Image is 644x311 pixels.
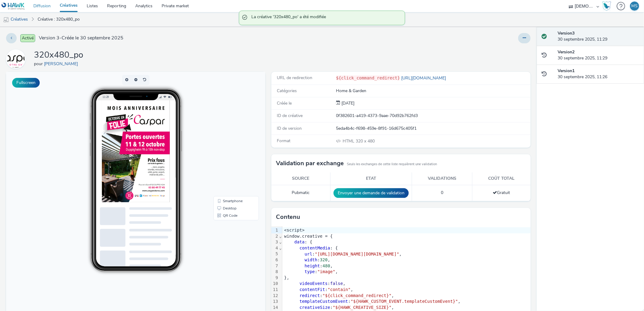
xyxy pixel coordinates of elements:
a: [URL][DOMAIN_NAME] [400,75,448,81]
span: URL de redirection [277,75,312,81]
div: : , [282,269,531,275]
strong: Version 2 [558,49,575,55]
div: : , [282,293,531,299]
div: 5eda4b4c-f698-459e-8f91-16d675c405f1 [336,125,530,132]
div: : , [282,281,531,287]
span: contentMedia [300,246,330,250]
div: window.creative = { [282,233,531,239]
div: 12 [271,293,279,299]
div: Home & Garden [336,88,530,94]
div: }, [282,275,531,281]
span: 480 [323,263,330,268]
div: : , [282,305,531,311]
button: Envoyer une demande de validation [334,188,409,198]
div: 1 [271,227,279,233]
img: undefined Logo [2,2,25,10]
div: <script> [282,227,531,233]
span: ID de créative [277,113,303,119]
span: Créée le [277,100,292,106]
a: Hawk Academy [602,1,614,11]
span: type [305,269,315,274]
span: Catégories [277,88,297,94]
code: ${click_command_redirect} [336,75,400,80]
span: contentFit [300,287,325,292]
td: Pubmatic [271,185,330,201]
div: 30 septembre 2025, 11:26 [558,68,639,80]
h3: Contenu [276,212,300,222]
span: 320 x 480 [342,138,375,144]
div: 8 [271,269,279,275]
span: Gratuit [493,190,510,196]
div: 5 [271,251,279,257]
span: "image" [317,269,335,274]
span: Activé [20,34,35,42]
span: false [330,281,343,286]
button: Fullscreen [12,78,40,88]
span: width [305,257,317,262]
div: 30 septembre 2025, 11:29 [558,30,639,43]
span: templateCustomEvent [300,299,348,304]
a: Créative : 320x480_po [35,12,83,27]
div: : { [282,245,531,251]
div: : , [282,257,531,263]
li: QR Code [209,140,252,147]
span: videoEvents [300,281,328,286]
strong: Version 3 [558,30,575,36]
small: Seuls les exchanges de cette liste requièrent une validation [347,162,437,167]
img: Hawk Academy [602,1,611,11]
li: Smartphone [209,125,252,133]
span: "[URL][DOMAIN_NAME][DOMAIN_NAME]" [315,252,399,256]
span: "${click_command_redirect}" [323,293,392,298]
th: Source [271,172,330,185]
div: : , [282,299,531,305]
div: 30 septembre 2025, 11:29 [558,49,639,62]
a: [PERSON_NAME] [44,61,80,67]
div: 13 [271,299,279,305]
span: La créative '320x480_po' a été modifiée [251,14,399,22]
div: 14 [271,305,279,311]
span: data [294,239,305,244]
div: 3 [271,239,279,245]
li: Desktop [209,133,252,140]
h1: 320x480_po [34,49,83,61]
span: "${HAWK_CREATIVE_SIZE}" [333,305,391,310]
span: Smartphone [217,127,236,131]
div: 9 [271,275,279,281]
span: HTML [343,138,356,144]
div: 10 [271,281,279,287]
img: Caspar [7,50,25,68]
th: Coût total [472,172,531,185]
div: : , [282,263,531,269]
span: Fold line [279,246,282,250]
span: Format [277,138,290,144]
span: 0 [441,190,443,196]
span: redirect [300,293,320,298]
span: height [305,263,320,268]
span: Fold line [279,234,282,239]
h3: Validation par exchange [276,159,344,168]
div: Création 30 septembre 2025, 11:26 [340,100,355,106]
span: 320 [320,257,327,262]
span: Fold line [279,239,282,244]
span: [DATE] [340,100,355,106]
div: 2 [271,233,279,239]
span: "${HAWK_CUSTOM_EVENT.templateCustomEvent}" [351,299,458,304]
span: QR Code [217,142,231,145]
div: 0f382601-a419-4373-9aae-70d92b762fd3 [336,113,530,119]
th: Validations [412,172,472,185]
div: MS [632,2,638,11]
span: url [305,252,312,256]
span: creativeSize [300,305,330,310]
span: 11:29 [96,23,103,27]
span: Version 3 - Créée le 30 septembre 2025 [39,35,123,42]
div: 7 [271,263,279,269]
span: "contain" [328,287,351,292]
a: Caspar [6,56,28,62]
span: Desktop [217,135,230,138]
th: Etat [330,172,412,185]
div: 4 [271,245,279,251]
div: : { [282,239,531,245]
strong: Version 1 [558,68,575,74]
div: : , [282,287,531,293]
